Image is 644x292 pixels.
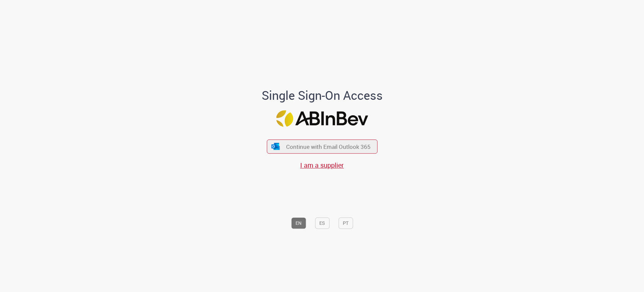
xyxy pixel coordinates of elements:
button: EN [291,217,306,229]
img: Logo ABInBev [276,110,368,127]
h1: Single Sign-On Access [229,89,415,102]
a: I am a supplier [300,161,344,170]
button: PT [338,217,353,229]
span: Continue with Email Outlook 365 [286,143,371,151]
img: ícone Azure/Microsoft 360 [271,143,280,150]
button: ícone Azure/Microsoft 360 Continue with Email Outlook 365 [267,140,377,154]
button: ES [315,217,329,229]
